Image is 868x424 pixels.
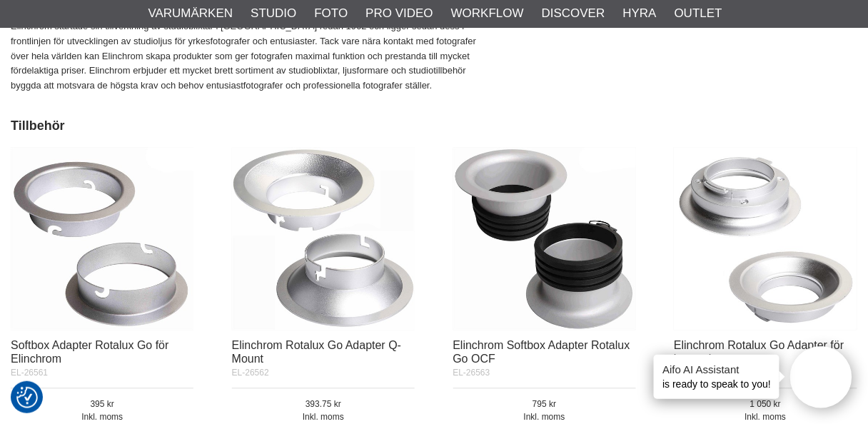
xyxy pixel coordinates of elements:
[148,4,233,23] a: Varumärken
[623,4,657,23] a: Hyra
[674,339,844,365] a: Elinchrom Rotalux Go Adapter för broncolor
[11,19,490,94] p: Elinchrom startade sin tillverkning av studioblixtar i [GEOGRAPHIC_DATA] redan 1962 och ligger se...
[654,355,779,399] div: is ready to speak to you!
[11,410,193,423] span: Inkl. moms
[11,339,168,365] a: Softbox Adapter Rotalux Go för Elinchrom
[314,4,348,23] a: Foto
[16,387,38,408] img: Revisit consent button
[451,4,524,23] a: Workflow
[11,398,193,410] span: 395
[365,4,433,23] a: Pro Video
[453,410,636,423] span: Inkl. moms
[662,362,771,377] h4: Aifo AI Assistant
[453,368,490,378] span: EL-26563
[11,368,48,378] span: EL-26561
[674,398,857,410] span: 1 050
[675,4,722,23] a: Outlet
[674,147,857,330] img: Elinchrom Rotalux Go Adapter för broncolor
[542,4,605,23] a: Discover
[232,398,415,410] span: 393.75
[251,4,296,23] a: Studio
[232,410,415,423] span: Inkl. moms
[674,410,857,423] span: Inkl. moms
[453,147,636,330] img: Elinchrom Softbox Adapter Rotalux Go OCF
[453,339,630,365] a: Elinchrom Softbox Adapter Rotalux Go OCF
[11,117,857,135] h2: Tillbehör
[11,147,193,330] img: Softbox Adapter Rotalux Go för Elinchrom
[232,339,401,365] a: Elinchrom Rotalux Go Adapter Q-Mount
[16,385,38,410] button: Samtyckesinställningar
[232,368,269,378] span: EL-26562
[453,398,636,410] span: 795
[232,147,415,330] img: Elinchrom Rotalux Go Adapter Q-Mount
